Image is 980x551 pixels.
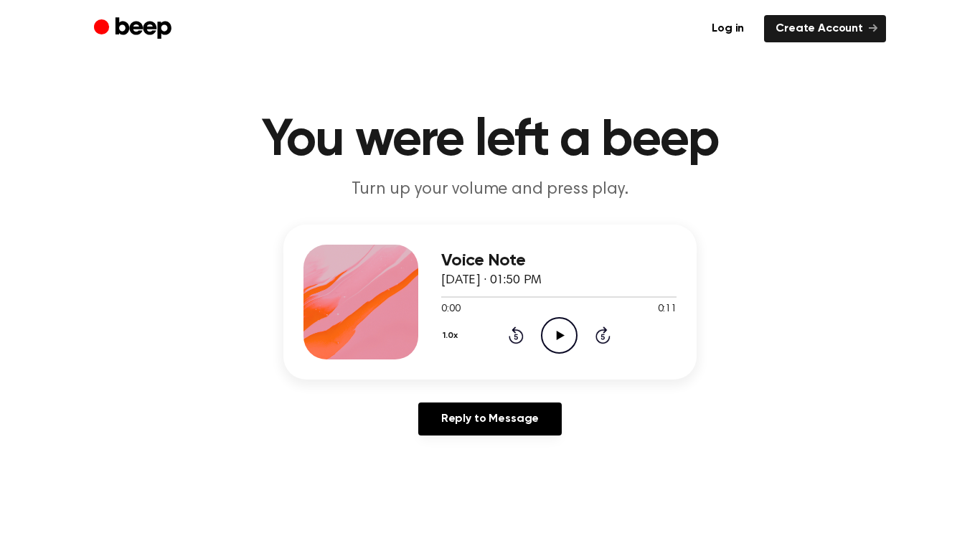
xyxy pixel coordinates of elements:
a: Log in [700,15,755,42]
a: Reply to Message [418,402,562,435]
h3: Voice Note [441,251,677,270]
p: Turn up your volume and press play. [215,178,765,202]
span: 0:11 [658,302,677,317]
a: Beep [94,15,175,43]
span: 0:00 [441,302,460,317]
span: [DATE] · 01:50 PM [441,274,542,287]
button: 1.0x [441,324,463,348]
h1: You were left a beep [123,115,857,166]
a: Create Account [764,15,886,42]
